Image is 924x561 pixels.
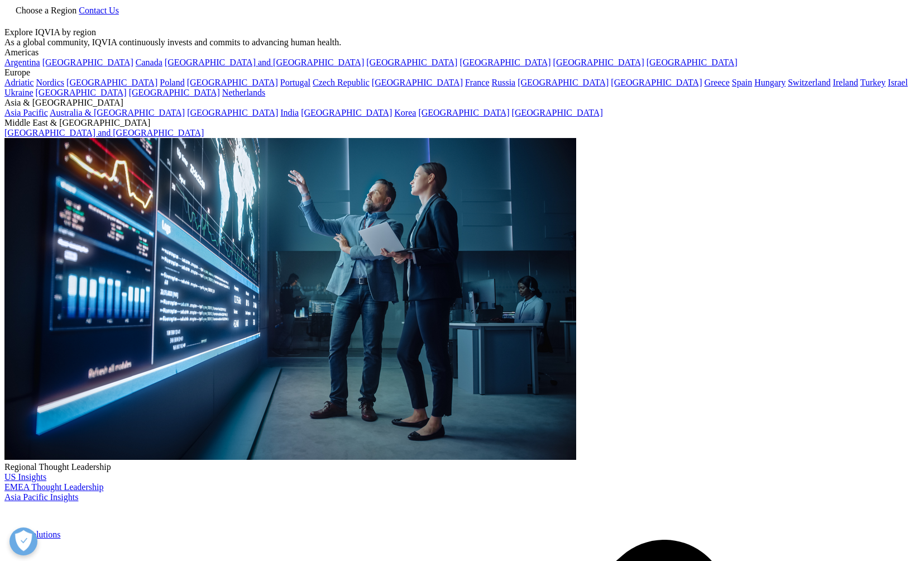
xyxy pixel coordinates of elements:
a: [GEOGRAPHIC_DATA] [418,108,509,117]
a: Hungary [754,78,786,87]
a: Argentina [4,58,40,67]
a: [GEOGRAPHIC_DATA] and [GEOGRAPHIC_DATA] [165,58,364,67]
div: As a global community, IQVIA continuously invests and commits to advancing human health. [4,37,920,47]
a: [GEOGRAPHIC_DATA] [611,78,702,87]
a: Nordics [36,78,64,87]
div: Asia & [GEOGRAPHIC_DATA] [4,98,920,108]
a: Contact Us [79,6,119,15]
a: Canada [136,58,162,67]
a: Australia & [GEOGRAPHIC_DATA] [50,108,185,117]
img: 2093_analyzing-data-using-big-screen-display-and-laptop.png [4,138,576,460]
a: Spain [732,78,752,87]
a: Russia [492,78,516,87]
div: Explore IQVIA by region [4,27,920,37]
a: [GEOGRAPHIC_DATA] [187,108,278,117]
a: Adriatic [4,78,33,87]
a: [GEOGRAPHIC_DATA] [301,108,392,117]
a: [GEOGRAPHIC_DATA] [512,108,603,117]
a: [GEOGRAPHIC_DATA] and [GEOGRAPHIC_DATA] [4,128,204,137]
a: [GEOGRAPHIC_DATA] [36,88,127,97]
a: Ireland [833,78,858,87]
a: Korea [394,108,416,117]
a: [GEOGRAPHIC_DATA] [518,78,609,87]
div: Regional Thought Leadership [4,462,920,472]
a: Greece [704,78,729,87]
a: [GEOGRAPHIC_DATA] [66,78,157,87]
a: Ukraine [4,88,33,97]
a: US Insights [4,472,46,482]
a: Asia Pacific [4,108,48,117]
a: [GEOGRAPHIC_DATA] [366,58,457,67]
a: [GEOGRAPHIC_DATA] [372,78,463,87]
a: Turkey [860,78,886,87]
div: Europe [4,68,920,78]
a: Portugal [280,78,310,87]
div: Middle East & [GEOGRAPHIC_DATA] [4,118,920,128]
a: France [465,78,490,87]
a: Solutions [27,530,60,539]
a: India [280,108,299,117]
button: Open Preferences [9,527,37,555]
a: [GEOGRAPHIC_DATA] [647,58,738,67]
a: [GEOGRAPHIC_DATA] [553,58,644,67]
a: Switzerland [788,78,830,87]
div: Americas [4,47,920,58]
span: Choose a Region [16,6,76,15]
a: [GEOGRAPHIC_DATA] [129,88,220,97]
a: Czech Republic [313,78,370,87]
a: [GEOGRAPHIC_DATA] [187,78,278,87]
a: [GEOGRAPHIC_DATA] [42,58,133,67]
a: Israel [888,78,908,87]
a: Poland [160,78,184,87]
a: EMEA Thought Leadership [4,482,103,492]
a: Netherlands [222,88,265,97]
a: [GEOGRAPHIC_DATA] [459,58,550,67]
a: Asia Pacific Insights [4,492,78,502]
